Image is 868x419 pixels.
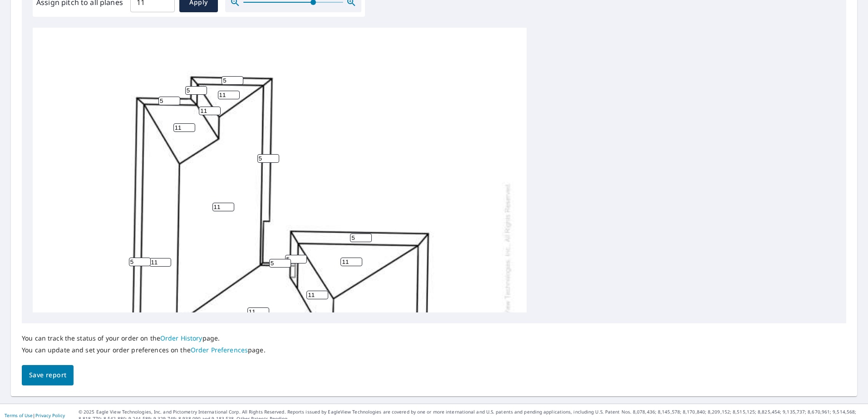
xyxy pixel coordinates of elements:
[22,346,266,354] p: You can update and set your order preferences on the page.
[191,346,248,354] a: Order Preferences
[5,413,65,418] p: |
[35,412,65,419] a: Privacy Policy
[160,334,202,342] a: Order History
[5,412,33,419] a: Terms of Use
[22,365,74,385] button: Save report
[29,370,66,381] span: Save report
[22,334,266,342] p: You can track the status of your order on the page.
